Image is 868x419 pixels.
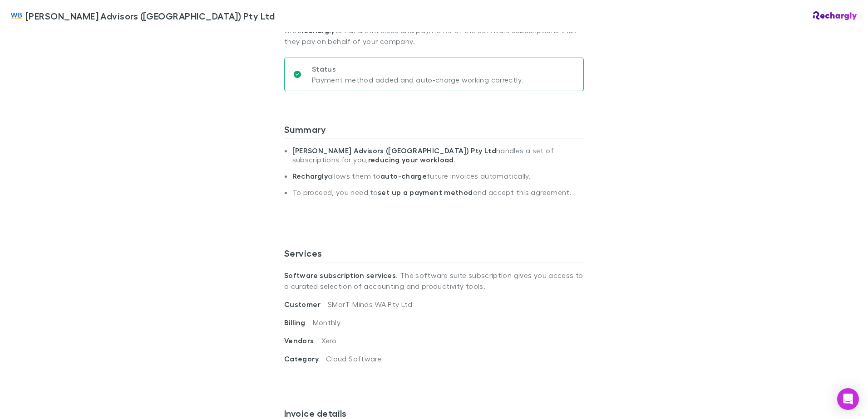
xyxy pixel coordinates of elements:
[292,146,496,155] strong: [PERSON_NAME] Advisors ([GEOGRAPHIC_DATA]) Pty Ltd
[284,318,313,327] span: Billing
[11,10,22,21] img: William Buck Advisors (WA) Pty Ltd's Logo
[837,388,859,410] div: Open Intercom Messenger
[25,9,275,23] span: [PERSON_NAME] Advisors ([GEOGRAPHIC_DATA]) Pty Ltd
[284,336,321,345] span: Vendors
[284,248,584,262] h3: Services
[368,155,454,164] strong: reducing your workload
[292,146,584,171] li: handles a set of subscriptions for you, .
[813,11,857,20] img: Rechargly Logo
[284,300,328,309] span: Customer
[292,171,584,188] li: allows them to future invoices automatically.
[312,63,523,74] p: Status
[321,336,336,345] span: Xero
[284,124,584,138] h3: Summary
[284,263,584,299] p: . The software suite subscription gives you access to a curated selection of accounting and produ...
[292,188,584,204] li: To proceed, you need to and accept this agreement.
[284,354,326,363] span: Category
[328,300,412,308] span: SMarT Minds WA Pty Ltd
[313,318,341,326] span: Monthly
[380,171,427,180] strong: auto-charge
[326,354,381,363] span: Cloud Software
[378,188,473,197] strong: set up a payment method
[312,74,523,85] p: Payment method added and auto-charge working correctly.
[284,271,396,280] strong: Software subscription services
[292,171,328,180] strong: Rechargly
